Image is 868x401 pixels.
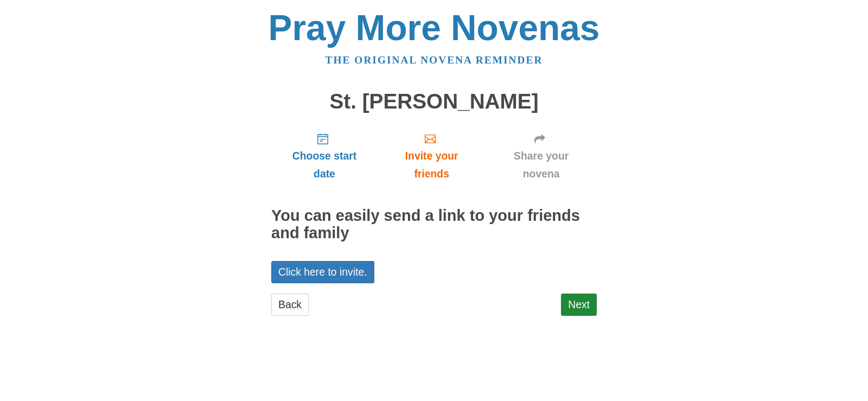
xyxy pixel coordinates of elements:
a: Back [271,294,309,316]
a: Pray More Novenas [269,8,600,48]
span: Share your novena [496,147,586,183]
span: Invite your friends [388,147,475,183]
a: Next [561,294,597,316]
h2: You can easily send a link to your friends and family [271,207,597,242]
a: Click here to invite. [271,261,374,283]
a: Invite your friends [378,124,486,188]
a: Share your novena [486,124,597,188]
a: Choose start date [271,124,378,188]
h1: St. [PERSON_NAME] [271,90,597,113]
span: Choose start date [282,147,367,183]
a: The original novena reminder [325,54,543,66]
